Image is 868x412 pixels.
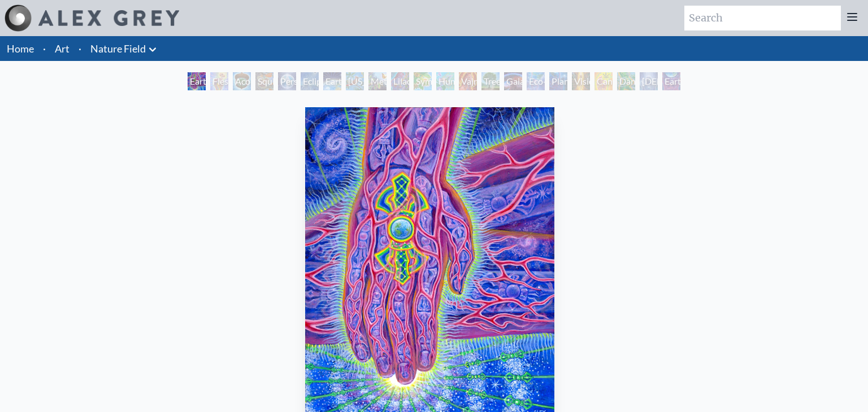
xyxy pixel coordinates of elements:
div: Gaia [504,72,522,90]
div: [US_STATE] Song [346,72,364,90]
div: Symbiosis: Gall Wasp & Oak Tree [414,72,432,90]
div: Cannabis Mudra [594,72,613,90]
input: Search [684,6,841,30]
div: Person Planet [278,72,296,90]
div: Humming Bird [436,72,454,90]
div: Planetary Prayers [549,72,567,90]
div: Earth Energies [323,72,341,90]
div: Lilacs [391,72,409,90]
div: Squirrel [255,72,274,90]
div: Flesh of the Gods [210,72,228,90]
li: · [38,36,50,61]
div: Vajra Horse [459,72,477,90]
a: Nature Field [90,41,146,56]
li: · [74,36,86,61]
a: Home [7,42,34,55]
div: Acorn Dream [233,72,251,90]
div: Metamorphosis [368,72,387,90]
a: Art [55,41,70,56]
div: Dance of Cannabia [617,72,635,90]
div: Earthmind [662,72,680,90]
div: Tree & Person [481,72,500,90]
div: Vision Tree [572,72,590,90]
div: Eco-Atlas [527,72,545,90]
div: Eclipse [301,72,319,90]
div: [DEMOGRAPHIC_DATA] in the Ocean of Awareness [640,72,658,90]
div: Earth Witness [188,72,206,90]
